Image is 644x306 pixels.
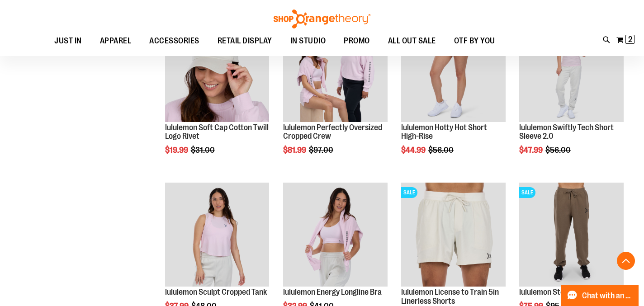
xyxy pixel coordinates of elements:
span: $44.99 [401,146,427,155]
span: OTF BY YOU [454,31,495,51]
a: lululemon Swiftly Tech Short Sleeve 2.0 [519,123,614,141]
span: JUST IN [54,31,82,51]
span: APPAREL [100,31,132,51]
span: $56.00 [428,146,455,155]
a: lululemon Energy Longline Bra [283,183,388,288]
img: lululemon License to Train 5in Linerless Shorts [401,183,506,287]
div: product [397,13,510,178]
span: IN STUDIO [290,31,326,51]
img: lululemon Hotty Hot Short High-Rise [401,18,506,122]
button: Back To Top [617,252,635,270]
a: lululemon Perfectly Oversized Cropped CrewSALE [283,18,388,123]
span: RETAIL DISPLAY [218,31,272,51]
div: product [515,13,628,178]
a: OTF lululemon Soft Cap Cotton Twill Logo Rivet KhakiSALE [165,18,270,123]
img: lululemon Sculpt Cropped Tank [165,183,270,287]
span: ACCESSORIES [149,31,199,51]
a: lululemon Perfectly Oversized Cropped Crew [283,123,382,141]
a: lululemon Swiftly Tech Short Sleeve 2.0 [519,18,624,123]
span: $97.00 [309,146,335,155]
div: product [161,13,274,178]
img: lululemon Energy Longline Bra [283,183,388,287]
img: lululemon Swiftly Tech Short Sleeve 2.0 [519,18,624,122]
span: $81.99 [283,146,308,155]
a: lululemon Steady State JoggerSALE [519,183,624,288]
span: $19.99 [165,146,189,155]
div: product [279,13,392,178]
button: Chat with an Expert [561,285,639,306]
a: lululemon Sculpt Cropped Tank [165,287,267,297]
img: Shop Orangetheory [272,9,372,28]
span: SALE [519,187,535,198]
span: 2 [628,35,632,44]
a: lululemon Hotty Hot Short High-Rise [401,18,506,123]
span: ALL OUT SALE [388,31,436,51]
span: $56.00 [545,146,572,155]
span: $31.00 [191,146,216,155]
img: lululemon Perfectly Oversized Cropped Crew [283,18,388,122]
a: lululemon Soft Cap Cotton Twill Logo Rivet [165,123,269,141]
span: Chat with an Expert [582,292,633,300]
img: OTF lululemon Soft Cap Cotton Twill Logo Rivet Khaki [165,18,270,122]
a: lululemon Hotty Hot Short High-Rise [401,123,487,141]
span: PROMO [344,31,370,51]
span: $47.99 [519,146,544,155]
img: lululemon Steady State Jogger [519,183,624,287]
a: lululemon License to Train 5in Linerless ShortsSALE [401,183,506,288]
a: lululemon Sculpt Cropped Tank [165,183,270,288]
a: lululemon License to Train 5in Linerless Shorts [401,287,499,306]
span: SALE [401,187,417,198]
a: lululemon Steady State Jogger [519,287,621,297]
a: lululemon Energy Longline Bra [283,287,382,297]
